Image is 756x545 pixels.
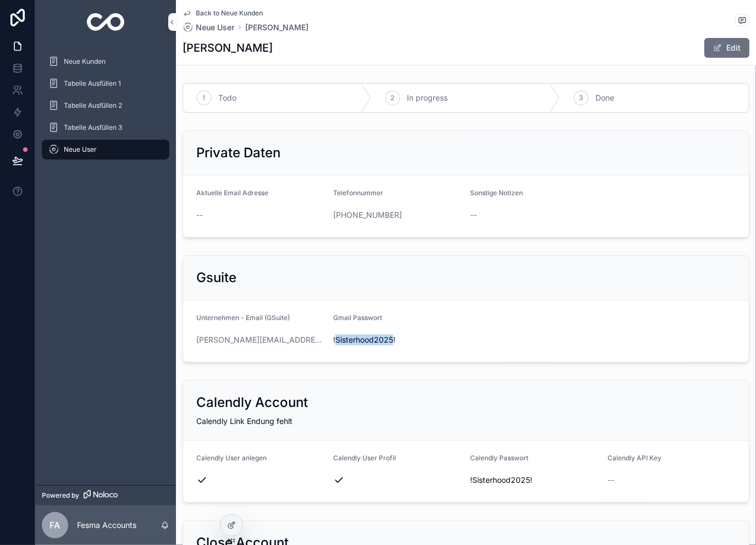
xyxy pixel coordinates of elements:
[196,454,267,462] span: Calendly User anlegen
[50,519,60,532] span: FA
[333,334,461,345] span: !Sisterhood2025!
[35,485,176,505] a: Powered by
[64,145,97,154] span: Neue User
[608,454,661,462] span: Calendly API Key
[196,334,324,345] a: [PERSON_NAME][EMAIL_ADDRESS][DOMAIN_NAME]
[196,210,203,221] span: --
[333,313,382,322] span: Gmail Passwort
[471,210,477,221] span: --
[196,394,308,411] h2: Calendly Account
[35,44,176,174] div: scrollable content
[77,520,136,531] p: Fesma Accounts
[196,144,280,162] h2: Private Daten
[471,454,529,462] span: Calendly Passwort
[471,189,523,197] span: Sonstige Notizen
[196,9,263,18] span: Back to Neue Kunden
[333,210,402,221] a: [PHONE_NUMBER]
[580,93,583,102] span: 3
[42,74,169,93] a: Tabelle Ausfüllen 1
[42,118,169,137] a: Tabelle Ausfüllen 3
[64,79,121,88] span: Tabelle Ausfüllen 1
[42,140,169,159] a: Neue User
[64,57,106,66] span: Neue Kunden
[196,189,268,197] span: Aktuelle Email Adresse
[391,93,395,102] span: 2
[595,92,614,103] span: Done
[608,475,614,486] span: --
[42,96,169,115] a: Tabelle Ausfüllen 2
[196,313,290,322] span: Unternehmen - Email (GSuite)
[64,123,122,132] span: Tabelle Ausfüllen 3
[196,22,234,33] span: Neue User
[183,40,273,56] h1: [PERSON_NAME]
[87,13,125,31] img: App logo
[196,416,293,426] span: Calendly Link Endung fehlt
[407,92,448,103] span: In progress
[183,9,263,18] a: Back to Neue Kunden
[333,454,396,462] span: Calendly User Profil
[42,491,79,500] span: Powered by
[471,475,599,486] span: !Sisterhood2025!
[196,269,236,287] h2: Gsuite
[245,22,308,33] a: [PERSON_NAME]
[704,38,749,58] button: Edit
[218,92,236,103] span: Todo
[42,52,169,71] a: Neue Kunden
[183,22,234,33] a: Neue User
[64,101,122,110] span: Tabelle Ausfüllen 2
[333,189,383,197] span: Telefonnummer
[203,93,206,102] span: 1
